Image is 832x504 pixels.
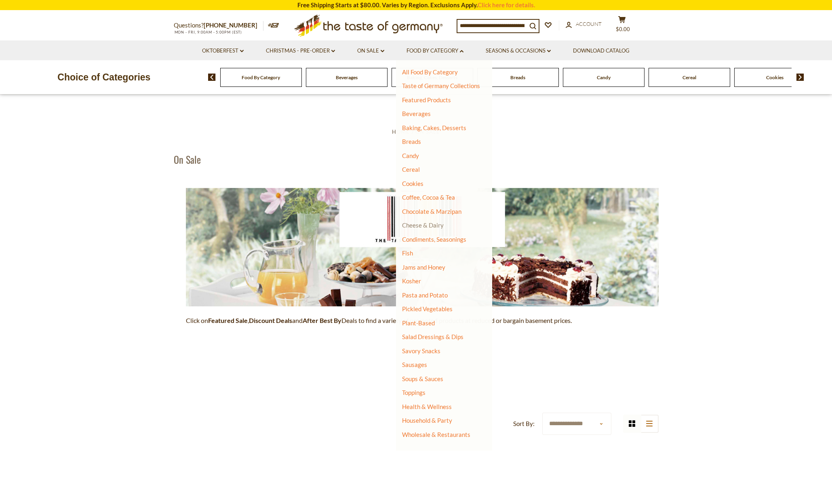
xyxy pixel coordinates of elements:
a: Salad Dressings & Dips [402,333,463,340]
label: Sort By: [513,419,535,429]
a: [PHONE_NUMBER] [204,21,257,29]
a: Breads [510,74,525,80]
h1: On Sale [174,153,201,165]
a: Food By Category [242,74,280,80]
a: Soups & Sauces [402,375,443,382]
a: Plant-Based [402,319,435,327]
a: Breads [402,138,421,145]
span: Account [576,21,602,27]
strong: Featured Sale [208,316,248,324]
a: Condiments, Seasonings [402,236,466,243]
a: Household & Party [402,415,452,426]
a: Beverages [402,110,431,117]
a: Pasta and Potato [402,291,448,299]
a: Savory Snacks [402,347,440,354]
img: next arrow [796,74,804,81]
a: Cookies [402,180,423,187]
a: Click here for details. [478,1,535,8]
a: Wholesale & Restaurants [402,429,470,440]
img: the-taste-of-germany-barcode-3.jpg [186,188,659,306]
strong: After Best By [303,316,341,324]
a: Cheese & Dairy [402,221,444,229]
a: Candy [597,74,611,80]
span: $0.00 [616,26,630,32]
p: Questions? [174,20,263,31]
a: Seasons & Occasions [486,46,551,55]
a: Cereal [402,166,420,173]
a: Coffee, Cocoa & Tea [402,194,455,201]
a: Home [392,129,410,135]
a: Beverages [336,74,358,80]
a: Cereal [682,74,696,80]
a: Pickled Vegetables [402,305,453,312]
button: $0.00 [610,16,634,36]
a: On Sale [357,46,384,55]
a: Featured Products [402,96,451,103]
img: previous arrow [208,74,216,81]
strong: Discount Deals [249,316,292,324]
a: Cookies [766,74,784,80]
a: Kosher [402,277,421,285]
a: Oktoberfest [202,46,244,55]
a: Account [566,20,602,29]
a: Fish [402,249,413,257]
a: Toppings [402,389,425,396]
span: MON - FRI, 9:00AM - 5:00PM (EST) [174,30,242,34]
a: Download Catalog [573,46,630,55]
span: Click on , and Deals to find a variety of promoted products at reduced or bargain basement prices. [186,316,572,324]
a: Food By Category [407,46,463,55]
a: Christmas - PRE-ORDER [266,46,335,55]
a: Baking, Cakes, Desserts [402,124,466,131]
a: Health & Wellness [402,401,452,412]
a: All Food By Category [402,68,458,76]
a: Jams and Honey [402,264,445,271]
a: Chocolate & Marzipan [402,208,461,215]
a: Sausages [402,361,427,368]
a: Candy [402,152,419,159]
a: Taste of Germany Collections [402,82,480,89]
